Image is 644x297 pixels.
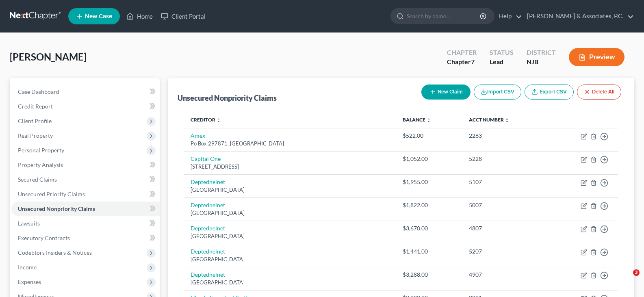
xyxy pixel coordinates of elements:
[525,85,574,100] a: Export CSV
[10,51,87,63] span: [PERSON_NAME]
[191,232,390,240] div: [GEOGRAPHIC_DATA]
[11,187,160,202] a: Unsecured Priority Claims
[18,234,70,241] span: Executory Contracts
[18,278,41,285] span: Expenses
[527,48,556,57] div: District
[523,9,634,24] a: [PERSON_NAME] & Associates, P.C.
[18,176,57,183] span: Secured Claims
[403,155,456,163] div: $1,052.00
[469,247,542,256] div: 5207
[490,57,514,67] div: Lead
[447,57,477,67] div: Chapter
[616,269,636,289] iframe: Intercom live chat
[18,147,64,154] span: Personal Property
[527,57,556,67] div: NJB
[191,202,225,208] a: Deptednelnet
[191,132,205,139] a: Amex
[18,117,52,124] span: Client Profile
[11,99,160,114] a: Credit Report
[191,271,225,278] a: Deptednelnet
[495,9,522,24] a: Help
[191,178,225,185] a: Deptednelnet
[490,48,514,57] div: Status
[11,158,160,172] a: Property Analysis
[471,58,475,65] span: 7
[216,118,221,123] i: unfold_more
[18,264,37,271] span: Income
[403,224,456,232] div: $3,670.00
[474,85,521,100] button: Import CSV
[421,85,471,100] button: New Claim
[469,201,542,209] div: 5007
[11,216,160,231] a: Lawsuits
[191,279,390,286] div: [GEOGRAPHIC_DATA]
[469,178,542,186] div: 5107
[11,231,160,245] a: Executory Contracts
[18,220,40,227] span: Lawsuits
[403,178,456,186] div: $1,955.00
[191,155,221,162] a: Capital One
[469,224,542,232] div: 4807
[18,249,92,256] span: Codebtors Insiders & Notices
[633,269,640,276] span: 3
[403,271,456,279] div: $3,288.00
[18,161,63,168] span: Property Analysis
[191,225,225,232] a: Deptednelnet
[403,132,456,140] div: $522.00
[191,209,390,217] div: [GEOGRAPHIC_DATA]
[469,155,542,163] div: 5228
[469,117,510,123] a: Acct Number unfold_more
[191,248,225,255] a: Deptednelnet
[191,163,390,171] div: [STREET_ADDRESS]
[18,103,53,110] span: Credit Report
[18,132,53,139] span: Real Property
[18,205,95,212] span: Unsecured Nonpriority Claims
[18,191,85,197] span: Unsecured Priority Claims
[122,9,157,24] a: Home
[157,9,210,24] a: Client Portal
[569,48,624,66] button: Preview
[11,85,160,99] a: Case Dashboard
[191,140,390,147] div: Po Box 297871, [GEOGRAPHIC_DATA]
[469,132,542,140] div: 2263
[469,271,542,279] div: 4907
[11,172,160,187] a: Secured Claims
[178,93,277,103] div: Unsecured Nonpriority Claims
[18,88,59,95] span: Case Dashboard
[403,117,431,123] a: Balance unfold_more
[191,186,390,194] div: [GEOGRAPHIC_DATA]
[191,256,390,263] div: [GEOGRAPHIC_DATA]
[85,13,112,20] span: New Case
[505,118,510,123] i: unfold_more
[426,118,431,123] i: unfold_more
[403,247,456,256] div: $1,441.00
[403,201,456,209] div: $1,822.00
[191,117,221,123] a: Creditor unfold_more
[447,48,477,57] div: Chapter
[11,202,160,216] a: Unsecured Nonpriority Claims
[407,9,481,24] input: Search by name...
[577,85,621,100] button: Delete All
